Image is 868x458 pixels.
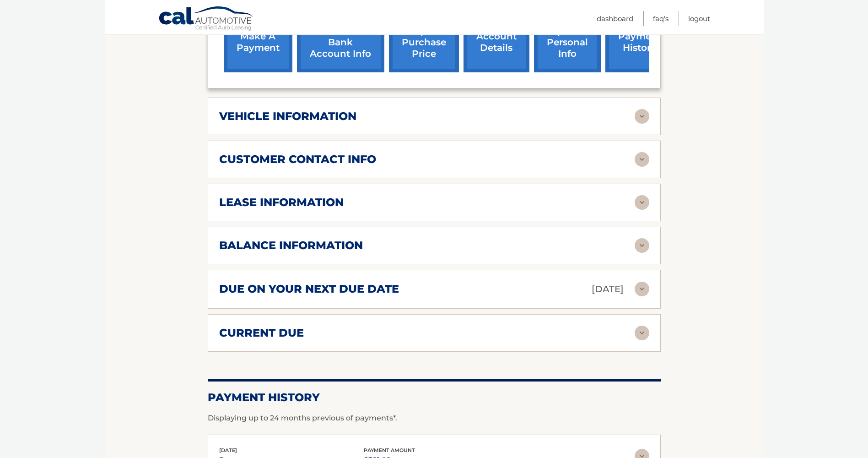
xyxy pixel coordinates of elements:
[635,326,649,340] img: accordion-rest.svg
[219,109,356,123] h2: vehicle information
[219,239,363,252] h2: balance information
[597,11,633,26] a: Dashboard
[364,447,415,453] span: payment amount
[219,447,237,453] span: [DATE]
[208,413,661,424] p: Displaying up to 24 months previous of payments*.
[208,391,661,404] h2: Payment History
[635,152,649,167] img: accordion-rest.svg
[219,153,376,166] h2: customer contact info
[219,196,344,209] h2: lease information
[389,12,459,72] a: request purchase price
[635,282,649,296] img: accordion-rest.svg
[688,11,710,26] a: Logout
[297,12,384,72] a: Add/Remove bank account info
[219,326,304,340] h2: current due
[635,238,649,253] img: accordion-rest.svg
[158,6,254,33] a: Cal Automotive
[224,12,292,72] a: make a payment
[592,281,624,297] p: [DATE]
[635,195,649,210] img: accordion-rest.svg
[219,282,399,296] h2: due on your next due date
[653,11,669,26] a: FAQ's
[635,109,649,124] img: accordion-rest.svg
[534,12,601,72] a: update personal info
[464,12,529,72] a: account details
[605,12,674,72] a: payment history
